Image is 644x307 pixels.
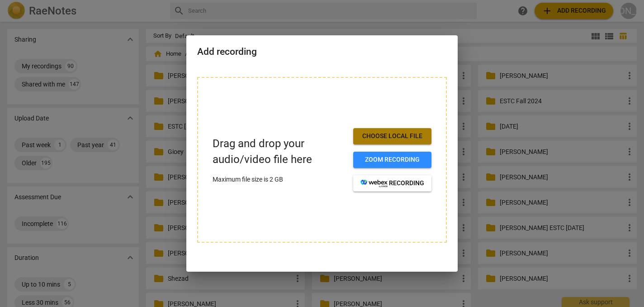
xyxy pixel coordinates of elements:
button: Choose local file [353,128,431,144]
span: Choose local file [360,132,424,141]
span: Zoom recording [360,155,424,164]
p: Maximum file size is 2 GB [213,175,346,184]
p: Drag and drop your audio/video file here [213,136,346,168]
button: recording [353,175,431,192]
h2: Add recording [197,46,447,58]
button: Zoom recording [353,152,431,168]
span: recording [360,179,424,188]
